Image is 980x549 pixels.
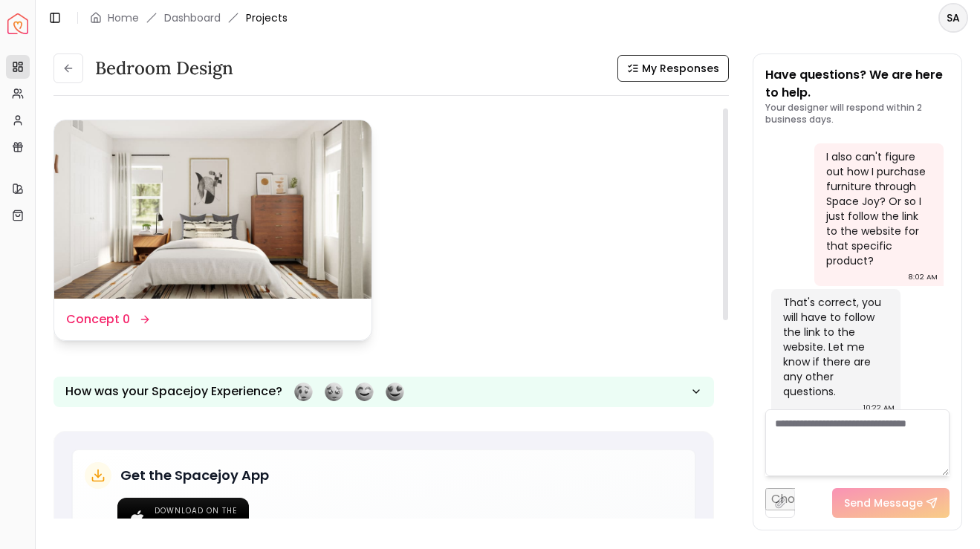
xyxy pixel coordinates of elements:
div: That's correct, you will have to follow the link to the website. Let me know if there are any oth... [783,295,886,399]
img: Concept 0 [54,120,371,299]
img: Apple logo [129,510,146,527]
p: Your designer will respond within 2 business days. [765,102,950,126]
span: Projects [246,10,288,25]
button: How was your Spacejoy Experience?Feeling terribleFeeling badFeeling goodFeeling awesome [53,377,714,407]
a: Download on the App Store [117,498,249,540]
div: 10:22 AM [863,400,895,415]
button: SA [938,3,968,33]
div: 8:02 AM [908,270,938,285]
span: My Responses [642,61,719,76]
img: Spacejoy Logo [7,13,28,34]
button: My Responses [617,55,729,82]
nav: breadcrumb [90,10,288,25]
p: Have questions? We are here to help. [765,66,950,102]
h5: Get the Spacejoy App [120,465,269,486]
div: I also can't figure out how I purchase furniture through Space Joy? Or so I just follow the link ... [826,149,929,268]
a: Home [108,10,139,25]
a: Dashboard [164,10,221,25]
h3: Bedroom Design [95,56,233,80]
span: SA [940,4,967,31]
span: Download on the [155,507,237,516]
dd: Concept 0 [66,311,130,328]
a: Concept 0Concept 0 [53,120,372,341]
p: How was your Spacejoy Experience? [65,383,282,400]
a: Spacejoy [7,13,28,34]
